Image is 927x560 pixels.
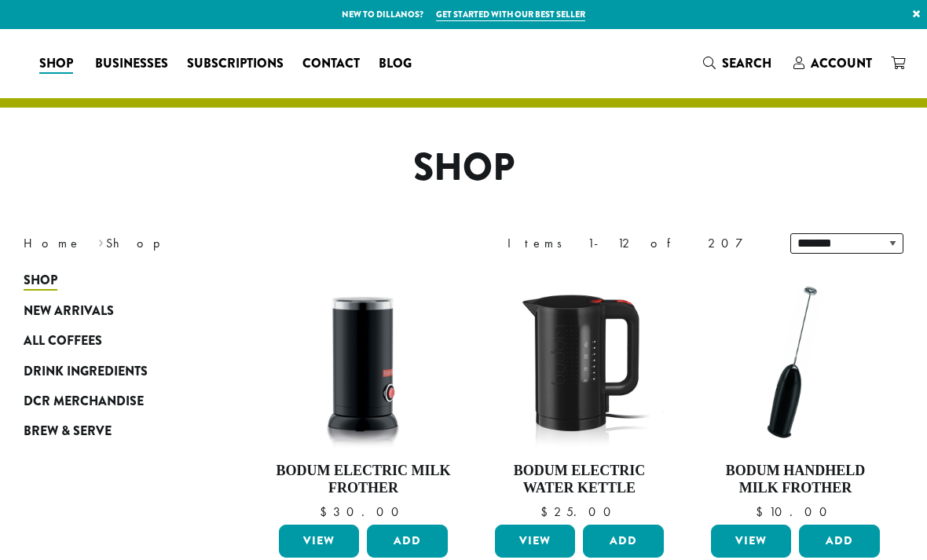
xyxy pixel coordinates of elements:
a: View [279,525,359,558]
a: View [495,525,575,558]
a: View [711,525,791,558]
span: Blog [379,54,412,74]
a: All Coffees [24,326,208,356]
h4: Bodum Handheld Milk Frother [707,463,884,496]
span: $ [540,503,554,520]
span: Search [722,54,771,72]
h4: Bodum Electric Water Kettle [491,463,668,496]
a: New Arrivals [24,296,208,326]
span: Account [811,54,872,72]
a: Shop [30,51,86,76]
span: Subscriptions [187,54,284,74]
span: New Arrivals [24,302,114,321]
a: Bodum Handheld Milk Frother $10.00 [707,273,884,518]
a: Get started with our best seller [436,8,585,21]
button: Add [799,525,879,558]
img: DP3954.01-002.png [275,273,452,450]
span: › [98,229,104,253]
button: Add [583,525,663,558]
span: Businesses [95,54,168,74]
a: Drink Ingredients [24,356,208,386]
a: Brew & Serve [24,416,208,446]
h1: Shop [12,145,915,191]
button: Add [367,525,447,558]
h4: Bodum Electric Milk Frother [275,463,452,496]
img: DP3955.01.png [491,273,668,450]
span: $ [756,503,769,520]
span: Drink Ingredients [24,362,148,382]
a: DCR Merchandise [24,386,208,416]
span: Contact [302,54,360,74]
a: Bodum Electric Milk Frother $30.00 [275,273,452,518]
a: Bodum Electric Water Kettle $25.00 [491,273,668,518]
bdi: 10.00 [756,503,834,520]
span: DCR Merchandise [24,392,144,412]
span: All Coffees [24,331,102,351]
span: $ [320,503,333,520]
bdi: 25.00 [540,503,618,520]
a: Search [694,50,784,76]
nav: Breadcrumb [24,234,440,253]
span: Shop [24,271,57,291]
img: DP3927.01-002.png [707,273,884,450]
span: Shop [39,54,73,74]
div: Items 1-12 of 207 [507,234,767,253]
bdi: 30.00 [320,503,406,520]
a: Shop [24,265,208,295]
a: Home [24,235,82,251]
span: Brew & Serve [24,422,112,441]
